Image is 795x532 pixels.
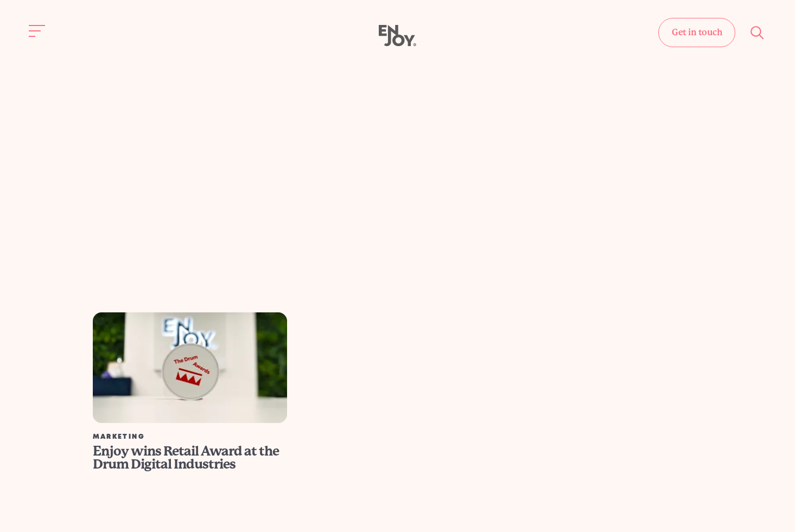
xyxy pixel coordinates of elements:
span: Enjoy wins Retail Award at the Drum Digital Industries [93,444,279,472]
a: Get in touch [658,18,735,47]
div: Marketing [93,434,288,440]
button: Site navigation [26,20,49,42]
a: Enjoy wins Retail Award at the Drum Digital Industries Marketing Enjoy wins Retail Award at the D... [86,312,294,473]
img: Enjoy wins Retail Award at the Drum Digital Industries [93,312,288,423]
button: Site search [746,21,769,44]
